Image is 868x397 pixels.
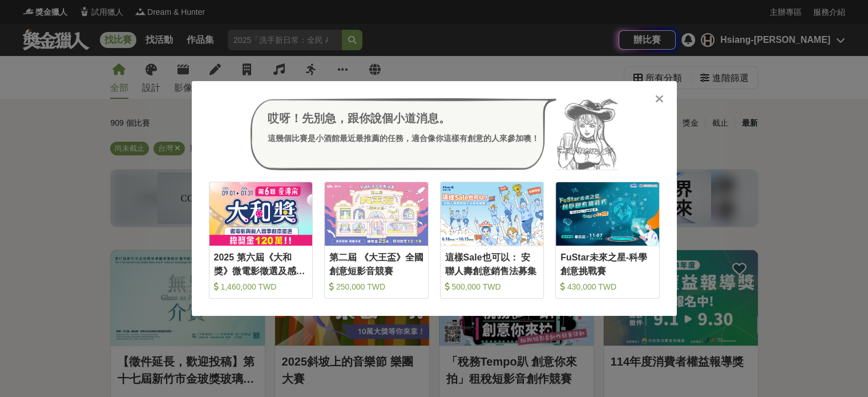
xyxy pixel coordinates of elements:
[445,251,539,276] div: 這樣Sale也可以： 安聯人壽創意銷售法募集
[324,182,429,299] a: Cover Image第二屆 《大王盃》全國創意短影音競賽 250,000 TWD
[440,182,544,299] a: Cover Image這樣Sale也可以： 安聯人壽創意銷售法募集 500,000 TWD
[445,281,539,292] div: 500,000 TWD
[209,182,313,246] img: Cover Image
[556,182,659,246] img: Cover Image
[560,281,655,292] div: 430,000 TWD
[329,281,423,292] div: 250,000 TWD
[555,182,660,299] a: Cover ImageFuStar未來之星-科學創意挑戰賽 430,000 TWD
[214,281,308,292] div: 1,460,000 TWD
[329,251,423,276] div: 第二屆 《大王盃》全國創意短影音競賽
[556,98,618,170] img: Avatar
[214,251,308,276] div: 2025 第六屆《大和獎》微電影徵選及感人實事分享
[560,251,655,276] div: FuStar未來之星-科學創意挑戰賽
[325,182,428,246] img: Cover Image
[268,110,539,127] div: 哎呀！先別急，跟你說個小道消息。
[441,182,544,246] img: Cover Image
[209,182,313,299] a: Cover Image2025 第六屆《大和獎》微電影徵選及感人實事分享 1,460,000 TWD
[268,133,539,145] div: 這幾個比賽是小酒館最近最推薦的任務，適合像你這樣有創意的人來參加噢！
